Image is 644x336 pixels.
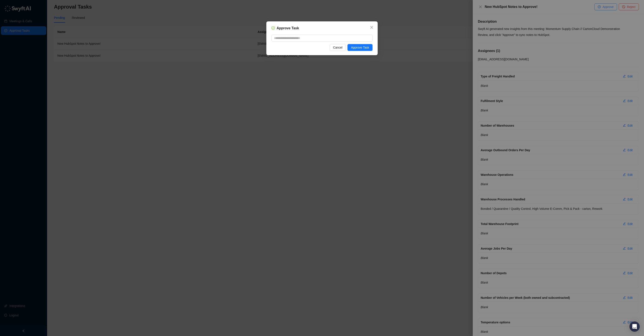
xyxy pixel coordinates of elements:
button: Close [368,24,375,31]
button: Cancel [330,44,346,51]
span: Approve Task [351,45,369,50]
span: check-circle [271,26,275,30]
button: Approve Task [347,44,373,51]
div: Open Intercom Messenger [629,321,640,332]
h5: Approve Task [277,26,299,31]
span: Cancel [333,45,343,50]
span: close [370,26,373,29]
